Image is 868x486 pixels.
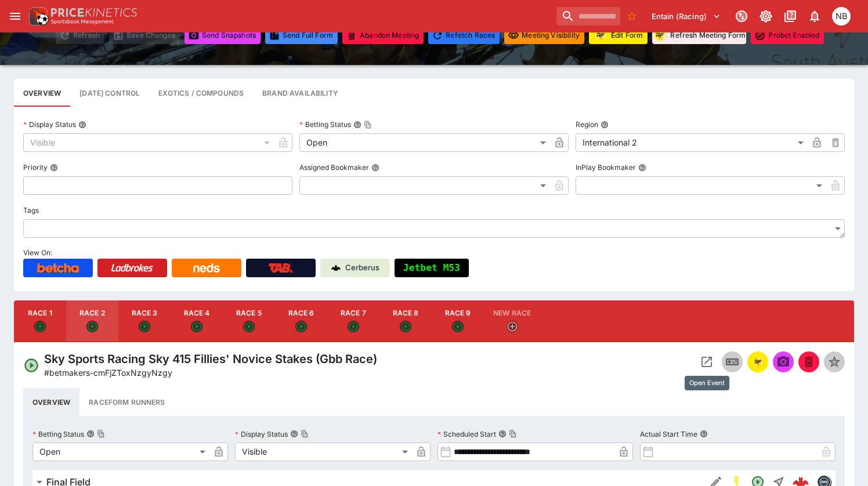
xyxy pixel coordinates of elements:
[696,351,717,372] button: Open Event
[235,443,412,461] div: Visible
[295,321,307,332] svg: Open
[576,133,808,152] div: International 2
[51,8,137,17] img: PriceKinetics
[348,321,359,332] svg: Open
[235,429,288,439] p: Display Status
[592,28,609,42] img: racingform.png
[34,321,46,332] svg: Open
[652,27,746,44] button: Refresh Meeting Form
[504,27,584,44] button: Set all events in meeting to specified visibility
[652,28,668,42] img: racingform.png
[498,430,507,438] button: Scheduled StartCopy To Clipboard
[265,27,338,44] button: Send Full Form
[832,7,851,26] div: Nicole Brown
[299,133,550,152] div: Open
[26,5,49,28] img: PriceKinetics Logo
[253,79,348,107] button: Configure brand availability for the meeting
[331,263,341,273] img: Cerberus
[23,162,48,172] p: Priority
[731,6,752,27] button: Connected to PK
[798,356,819,367] span: Mark an event as closed and abandoned.
[428,27,500,44] button: Refetching all race data will discard any changes you have made and reload the latest race data f...
[14,300,66,342] button: Race 1
[751,27,824,44] button: Toggle ProBet for every event in this meeting
[755,6,776,27] button: Toggle light/dark mode
[437,429,496,439] p: Scheduled Start
[44,351,377,367] h4: Sky Sports Racing Sky 415 Fillies' Novice Stakes (Gbb Race)
[364,121,372,129] button: Copy To Clipboard
[23,205,39,215] p: Tags
[32,443,209,461] div: Open
[747,351,768,372] button: racingform
[50,164,58,172] button: Priority
[395,259,469,277] button: Jetbet M53
[432,300,484,342] button: Race 9
[290,430,298,438] button: Display StatusCopy To Clipboard
[23,119,76,129] p: Display Status
[223,300,275,342] button: Race 5
[149,79,253,107] button: View and edit meeting dividends and compounds.
[44,367,172,379] p: Copy To Clipboard
[86,321,98,332] svg: Open
[400,321,411,332] svg: Open
[185,27,261,44] button: Send Snapshots
[601,121,609,129] button: Region
[118,300,171,342] button: Race 3
[51,19,114,24] img: Sportsbook Management
[452,321,464,332] svg: Open
[299,119,351,129] p: Betting Status
[23,248,52,257] span: View On:
[111,263,153,273] img: Ladbrokes
[275,300,327,342] button: Race 6
[79,388,174,416] button: Raceform Runners
[722,351,743,372] button: Inplay
[685,376,729,390] div: Open Event
[589,27,648,44] button: Update RacingForm for all races in this meeting
[32,429,84,439] p: Betting Status
[824,351,845,372] button: Set Featured Event
[191,321,202,332] svg: Open
[592,27,609,43] div: racingform
[23,133,274,152] div: Visible
[345,262,379,274] p: Cerberus
[23,357,39,373] svg: Open
[371,164,379,172] button: Assigned Bookmaker
[576,162,636,172] p: InPlay Bookmaker
[139,321,150,332] svg: Open
[640,429,697,439] p: Actual Start Time
[5,6,26,27] button: open drawer
[78,121,86,129] button: Display Status
[327,300,379,342] button: Race 7
[700,430,708,438] button: Actual Start Time
[751,355,765,369] div: racingform
[23,388,845,416] div: basic tabs example
[645,7,728,26] button: Select Tenant
[652,27,668,43] div: racingform
[780,6,801,27] button: Documentation
[638,164,646,172] button: InPlay Bookmaker
[556,7,620,26] input: search
[14,79,70,107] button: Base meeting details
[829,3,854,29] button: Nicole Brown
[379,300,432,342] button: Race 8
[66,300,118,342] button: Race 2
[269,263,293,273] img: TabNZ
[509,430,517,438] button: Copy To Clipboard
[320,259,390,277] a: Cerberus
[751,356,765,368] img: racingform.png
[301,430,309,438] button: Copy To Clipboard
[576,119,598,129] p: Region
[37,263,79,273] img: Betcha
[97,430,105,438] button: Copy To Clipboard
[353,121,361,129] button: Betting StatusCopy To Clipboard
[623,7,641,26] button: No Bookmarks
[299,162,369,172] p: Assigned Bookmaker
[484,300,540,342] button: New Race
[243,321,255,332] svg: Open
[23,388,79,416] button: Overview
[342,27,424,44] button: Mark all events in meeting as closed and abandoned.
[773,351,794,372] span: Send Snapshot
[171,300,223,342] button: Race 4
[86,430,95,438] button: Betting StatusCopy To Clipboard
[804,6,825,27] button: Notifications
